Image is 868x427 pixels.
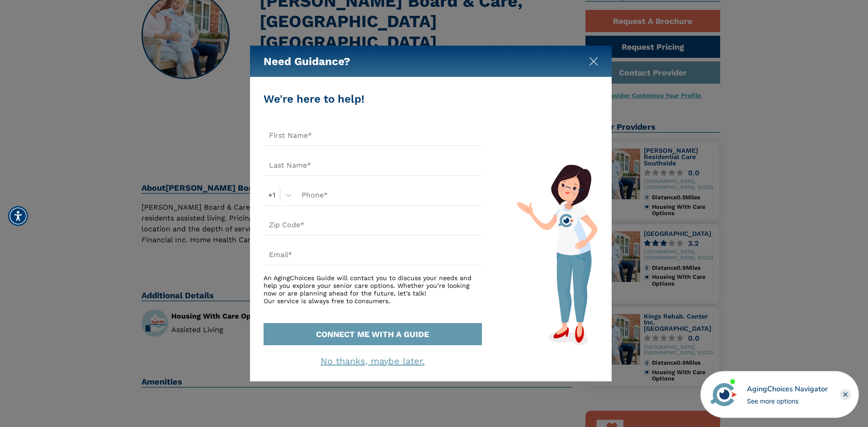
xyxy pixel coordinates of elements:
div: Close [840,389,851,400]
div: We're here to help! [264,91,482,107]
div: Accessibility Menu [8,206,28,226]
button: CONNECT ME WITH A GUIDE [264,323,482,345]
img: avatar [708,379,739,410]
img: match-guide-form.svg [516,164,598,345]
img: modal-close.svg [589,57,598,66]
input: First Name* [264,125,482,146]
a: No thanks, maybe later. [321,356,425,366]
div: See more options [747,396,828,406]
div: An AgingChoices Guide will contact you to discuss your needs and help you explore your senior car... [264,274,482,305]
input: Email* [264,244,482,265]
div: AgingChoices Navigator [747,384,828,394]
h5: Need Guidance? [264,46,350,77]
input: Last Name* [264,155,482,176]
input: Zip Code* [264,215,482,235]
button: Close [589,55,598,64]
input: Phone* [296,185,482,206]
